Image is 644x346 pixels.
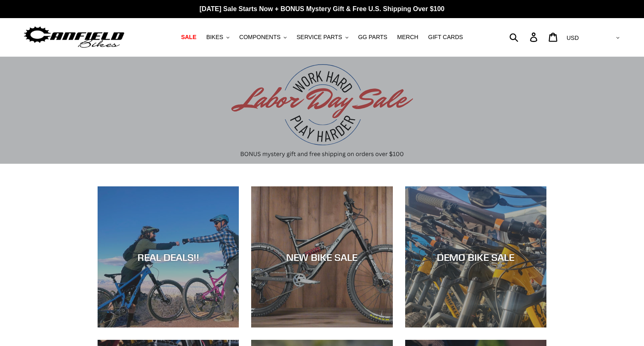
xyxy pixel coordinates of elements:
[405,251,546,263] div: DEMO BIKE SALE
[235,32,291,43] button: COMPONENTS
[397,34,418,41] span: MERCH
[514,28,535,46] input: Search
[251,186,392,327] a: NEW BIKE SALE
[354,32,392,43] a: GG PARTS
[393,32,422,43] a: MERCH
[428,34,463,41] span: GIFT CARDS
[239,34,280,41] span: COMPONENTS
[251,251,392,263] div: NEW BIKE SALE
[206,34,223,41] span: BIKES
[405,186,546,327] a: DEMO BIKE SALE
[177,32,201,43] a: SALE
[23,24,126,50] img: Canfield Bikes
[98,251,239,263] div: REAL DEALS!!
[202,32,233,43] button: BIKES
[358,34,387,41] span: GG PARTS
[292,32,352,43] button: SERVICE PARTS
[181,34,196,41] span: SALE
[296,34,342,41] span: SERVICE PARTS
[424,32,467,43] a: GIFT CARDS
[98,186,239,327] a: REAL DEALS!!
